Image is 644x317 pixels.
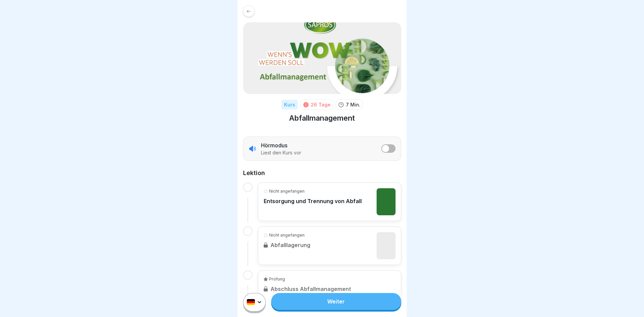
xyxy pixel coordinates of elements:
div: Kurs [281,100,298,109]
button: listener mode [381,144,396,153]
img: cq4jyt4aaqekzmgfzoj6qg9r.png [243,22,401,94]
img: de.svg [247,299,255,306]
p: Nicht angefangen [269,188,305,194]
p: Hörmodus [261,142,287,149]
p: 7 Min. [346,101,360,108]
p: Entsorgung und Trennung von Abfall [264,198,362,204]
h1: Abfallmanagement [289,113,355,123]
img: k99hcpwga1sjbv89h66lds49.png [377,188,396,215]
div: 26 Tage [311,101,331,108]
a: Weiter [271,293,401,310]
p: Liest den Kurs vor [261,150,301,156]
a: Nicht angefangenEntsorgung und Trennung von Abfall [264,188,396,215]
h2: Lektion [243,169,401,177]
